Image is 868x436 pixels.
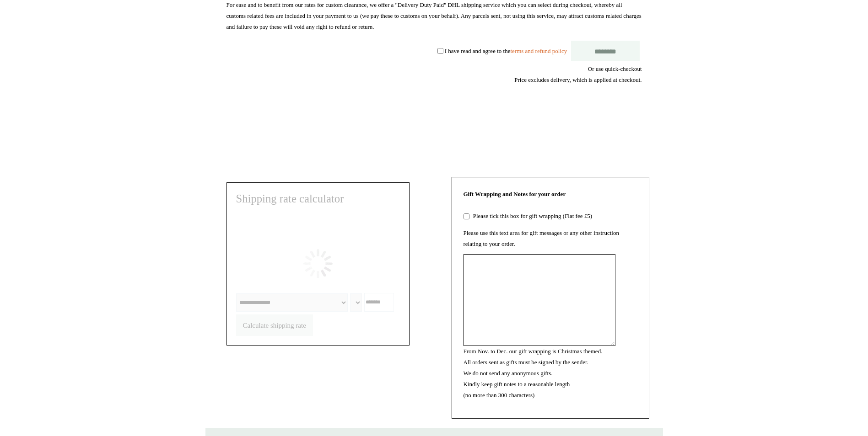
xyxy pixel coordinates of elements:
label: From Nov. to Dec. our gift wrapping is Christmas themed. All orders sent as gifts must be signed ... [464,348,603,399]
label: I have read and agree to the [445,47,567,54]
iframe: PayPal-paypal [573,118,642,143]
div: Price excludes delivery, which is applied at checkout. [226,74,642,85]
div: Or use quick-checkout [226,64,642,85]
a: terms and refund policy [510,47,567,54]
label: Please use this text area for gift messages or any other instruction relating to your order. [464,229,619,247]
label: Please tick this box for gift wrapping (Flat fee £5) [471,213,592,219]
strong: Gift Wrapping and Notes for your order [464,191,566,197]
